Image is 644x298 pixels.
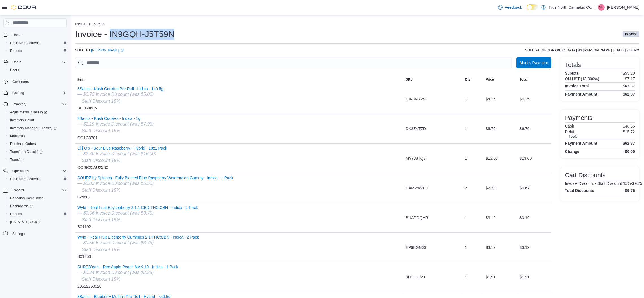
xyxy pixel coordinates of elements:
button: [US_STATE] CCRS [6,218,69,226]
span: Reports [10,212,22,216]
button: IN9GQH-J5T59N [75,22,105,26]
span: [US_STATE] CCRS [10,220,40,224]
span: Price [486,77,494,82]
button: Cash Management [6,175,69,183]
p: [PERSON_NAME] [607,4,639,11]
button: 3Saints - Kush Cookies - Indica - 1g [77,116,154,121]
i: Staff Discount 15% [82,158,120,163]
div: — $0.34 Invoice Discount (was $2.25) [77,269,178,276]
button: Cash Management [6,39,69,47]
h3: Totals [565,62,581,68]
button: Inventory [1,100,69,108]
span: LJN3NKVV [406,96,426,102]
button: Total [518,75,551,84]
button: SHRED'ems - Red Apple Peach MAX 10 - Indica - 1 Pack [77,265,178,269]
i: Staff Discount 15% [82,247,120,252]
button: Users [1,58,69,66]
div: $2.34 [483,182,517,194]
button: Reports [1,186,69,194]
p: $46.65 [623,124,635,128]
div: B01192 [77,205,198,230]
a: Cash Management [8,40,41,46]
div: $13.60 [483,153,517,164]
span: Customers [12,79,29,84]
h4: $62.37 [623,84,635,88]
span: Feedback [505,5,522,10]
h3: Cart Discounts [565,172,606,179]
span: Inventory [10,101,67,108]
h4: $62.37 [623,92,635,96]
button: Price [483,75,517,84]
a: Adjustments (Classic) [8,109,49,116]
button: 3Saints - Kush Cookies Pre-Roll - Indica - 1x0.5g [77,87,163,91]
div: GG1G0701 [77,116,154,141]
span: Cash Management [8,176,67,182]
div: $6.76 [518,123,551,134]
span: Canadian Compliance [10,196,43,200]
div: $3.19 [518,242,551,253]
div: 1 [462,93,483,105]
span: Users [12,60,21,64]
span: Users [8,67,67,74]
span: DX2ZKTZD [406,125,426,132]
button: Wyld - Real Fruit Elderberry Gummies 2:1 THC:CBN - Indica - 2 Pack [77,235,199,239]
a: [PERSON_NAME]External link [91,48,124,53]
span: Purchase Orders [10,142,36,146]
a: Users [8,67,21,74]
button: Users [6,66,69,74]
p: $15.72 [623,129,635,139]
a: Canadian Compliance [8,195,46,202]
button: Modify Payment [516,57,551,68]
div: 1 [462,271,483,283]
h6: Invoice Discount - Staff Discount 15% [565,181,631,186]
div: $3.19 [518,212,551,223]
span: Reports [8,211,67,217]
button: Inventory [10,101,29,108]
span: Settings [12,232,25,236]
a: Purchase Orders [8,141,38,147]
a: Cash Management [8,176,41,182]
span: Purchase Orders [8,141,67,147]
nav: An example of EuiBreadcrumbs [75,22,639,27]
a: Home [10,32,24,38]
span: Manifests [10,134,25,138]
h4: Payment Amount [565,92,597,96]
svg: External link [120,49,124,52]
a: Inventory Manager (Classic) [8,125,59,131]
a: Manifests [8,133,27,139]
span: Home [10,31,67,38]
div: $4.25 [518,93,551,105]
h4: Payment Amount [565,141,597,146]
div: OOSR25AU25B0 [77,146,167,171]
button: Canadian Compliance [6,194,69,202]
button: SKU [403,75,463,84]
span: In Store [623,31,639,37]
h1: Invoice - IN9GQH-J5T59N [75,29,174,40]
span: Qty [465,77,470,82]
span: Inventory [12,102,26,107]
span: Operations [12,169,29,173]
p: | [595,4,596,11]
button: SOURZ by Spinach - Fully Blasted Blue Raspberry Watermelon Gummy - Indica - 1 Pack [77,176,233,180]
div: $3.19 [483,212,517,223]
a: Transfers [8,156,27,163]
button: Catalog [10,90,26,96]
div: Stan Elsbury [598,4,605,11]
h6: Sold at [GEOGRAPHIC_DATA] by [PERSON_NAME] | [DATE] 3:05 PM [525,48,639,53]
div: 1 [462,123,483,134]
span: Settings [10,230,67,237]
h4: Change [565,149,579,154]
div: B01256 [77,235,199,260]
a: [US_STATE] CCRS [8,219,42,225]
button: Item [75,75,403,84]
span: Reports [10,49,22,53]
a: Dashboards [8,203,35,210]
h6: 4656 [568,134,577,139]
h6: ON HST (13.000%) [565,77,599,81]
span: Cash Management [8,40,67,46]
i: Staff Discount 15% [82,277,120,282]
div: $1.91 [483,271,517,283]
span: Operations [10,168,67,174]
button: Catalog [1,89,69,97]
div: 2 [462,182,483,194]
